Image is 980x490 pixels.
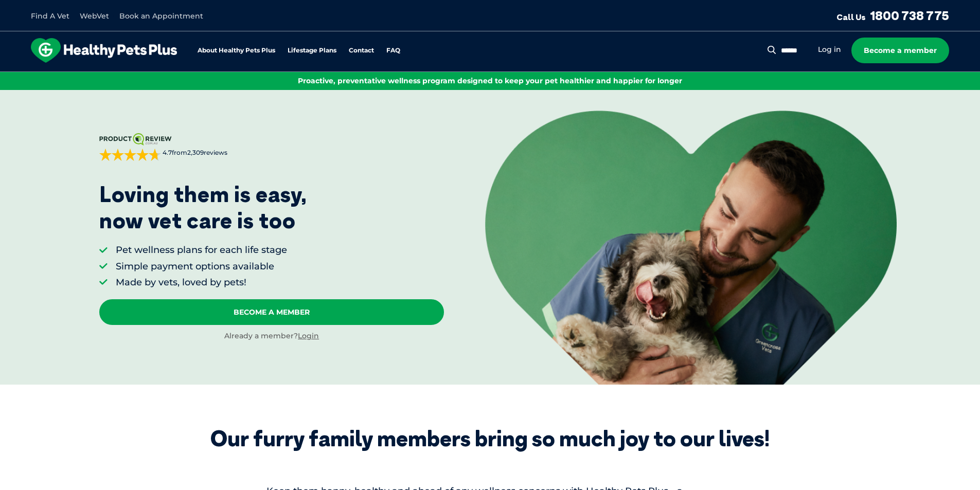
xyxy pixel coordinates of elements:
a: Lifestage Plans [288,47,336,54]
a: Find A Vet [31,11,69,21]
a: About Healthy Pets Plus [198,47,275,54]
div: Already a member? [99,331,444,341]
strong: 4.7 [163,149,172,156]
span: 2,309 reviews [187,149,227,156]
span: from [161,149,227,157]
a: 4.7from2,309reviews [99,133,444,161]
div: 4.7 out of 5 stars [99,149,161,161]
a: Call Us1800 738 775 [836,8,949,23]
p: Loving them is easy, now vet care is too [99,182,307,233]
a: Log in [818,45,841,55]
a: Book an Appointment [119,11,203,21]
a: FAQ [386,47,400,54]
li: Pet wellness plans for each life stage [116,244,287,257]
a: Become a member [851,38,949,63]
div: Our furry family members bring so much joy to our lives! [210,426,770,451]
button: Search [765,45,778,55]
a: Contact [349,47,374,54]
img: <p>Loving them is easy, <br /> now vet care is too</p> [485,111,897,384]
a: WebVet [80,11,109,21]
span: Call Us [836,12,866,22]
span: Proactive, preventative wellness program designed to keep your pet healthier and happier for longer [298,76,682,85]
li: Simple payment options available [116,260,287,273]
a: Login [298,331,319,340]
a: Become A Member [99,299,444,325]
img: hpp-logo [31,38,177,63]
li: Made by vets, loved by pets! [116,276,287,289]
